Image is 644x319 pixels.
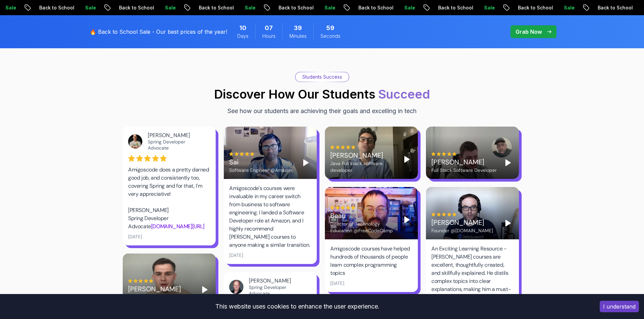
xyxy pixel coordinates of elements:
[148,139,185,151] a: Spring Developer Advocate
[510,4,556,11] p: Back to School
[431,218,493,227] div: [PERSON_NAME]
[600,301,639,312] button: Accept cookies
[289,33,307,39] span: Minutes
[90,28,227,36] p: 🔥 Back to School Sale - Our best prices of the year!
[229,184,311,249] div: Amigoscode's courses were invaluable in my career switch from business to software engineering. I...
[229,167,292,174] div: Software Engineer @Amazon
[430,4,476,11] p: Back to School
[476,4,498,11] p: Sale
[556,4,577,11] p: Sale
[396,4,418,11] p: Sale
[249,277,306,284] div: [PERSON_NAME]
[128,233,142,240] div: [DATE]
[31,4,77,11] p: Back to School
[330,280,344,287] div: [DATE]
[320,33,340,39] span: Seconds
[128,284,190,294] div: [PERSON_NAME]
[431,227,493,234] div: Founder @[DOMAIN_NAME]
[402,154,412,165] button: Play
[330,151,396,160] div: [PERSON_NAME]
[503,218,514,229] button: Play
[128,294,190,300] div: Software Engineer @Starling
[239,23,246,33] span: 10 Days
[503,157,514,168] button: Play
[111,4,157,11] p: Back to School
[270,4,316,11] p: Back to School
[148,132,205,139] div: [PERSON_NAME]
[128,166,210,231] div: Amigoscode does a pretty darned good job, and consistently too, covering Spring and for that, I'm...
[431,167,497,174] div: Full Stack Software Developer
[191,4,237,11] p: Back to School
[128,134,142,149] img: Josh Long avatar
[516,28,542,36] p: Grab Now
[402,214,412,225] button: Play
[228,106,416,116] p: See how our students are achieving their goals and excelling in tech
[330,245,412,277] div: Amigoscode courses have helped hundreds of thousands of people learn complex programming topics
[330,160,396,174] div: Java Full stack software developer
[262,33,276,39] span: Hours
[229,252,243,259] div: [DATE]
[330,211,396,220] div: Beau
[214,87,430,101] h2: Discover How Our Students
[301,157,311,168] button: Play
[590,4,636,11] p: Back to School
[77,4,99,11] p: Sale
[249,284,286,296] a: Spring Developer Advocate
[5,299,590,314] div: This website uses cookies to enhance the user experience.
[330,220,396,234] div: Director of Technology Education @FreeCodeCamp
[237,4,258,11] p: Sale
[229,157,292,167] div: Sai
[265,23,273,33] span: 7 Hours
[316,4,338,11] p: Sale
[199,284,210,295] button: Play
[350,4,396,11] p: Back to School
[229,280,243,294] img: Dan Vega avatar
[431,157,497,167] div: [PERSON_NAME]
[302,74,342,80] p: Students Success
[157,4,178,11] p: Sale
[237,33,248,39] span: Days
[326,23,334,33] span: 59 Seconds
[151,223,204,230] a: [DOMAIN_NAME][URL]
[378,87,430,102] span: Succeed
[294,23,302,33] span: 39 Minutes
